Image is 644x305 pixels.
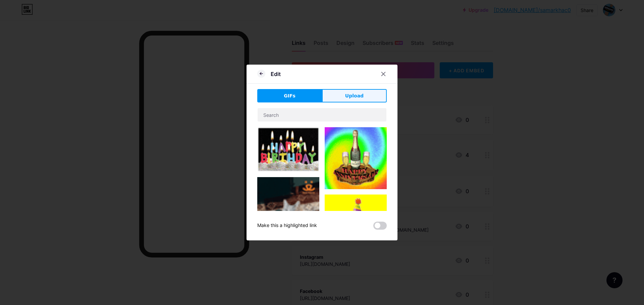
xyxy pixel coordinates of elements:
[322,89,387,102] button: Upload
[257,222,317,230] div: Make this a highlighted link
[257,127,319,172] img: Gihpy
[257,89,322,102] button: GIFs
[325,127,387,189] img: Gihpy
[345,92,364,99] span: Upload
[258,108,386,122] input: Search
[257,177,319,286] img: Gihpy
[271,70,281,78] div: Edit
[325,195,387,256] img: Gihpy
[284,92,296,99] span: GIFs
